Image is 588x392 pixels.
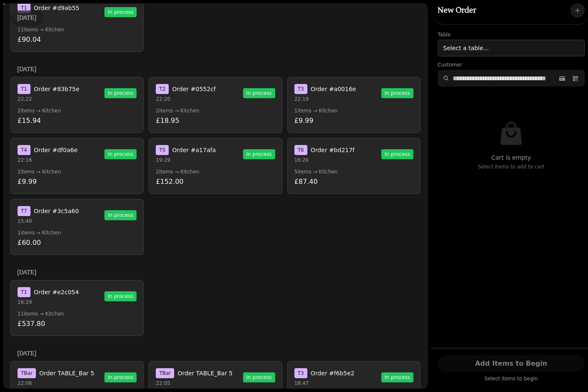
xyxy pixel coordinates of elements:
[311,146,355,154] span: Order #bd217f
[39,369,94,377] span: Order TABLE_Bar 5
[17,65,36,74] h3: [DATE]
[18,229,137,236] p: 1 items → Kitchen
[294,84,307,94] span: T 3
[438,5,476,16] h2: New Order
[18,107,137,114] p: 2 items → Kitchen
[18,368,36,378] span: T Bar
[18,238,137,248] p: £60.00
[18,319,137,329] p: £537.80
[294,168,413,175] p: 5 items → Kitchen
[570,71,581,86] button: Scan QR code
[34,207,79,215] span: Order #3c5a60
[104,291,137,301] span: In process
[381,88,413,98] span: In process
[34,288,79,296] span: Order #e2c054
[156,107,275,114] p: 2 items → Kitchen
[287,77,421,133] button: T3Order #a0016e22:19In process1items → Kitchen£9.99
[18,15,79,21] p: 12:31
[381,372,413,382] span: In process
[294,116,413,126] p: £9.99
[18,96,79,102] p: 22:22
[294,96,356,102] p: 22:19
[570,3,585,18] button: New Order
[104,149,137,159] span: In process
[18,218,79,224] p: 15:40
[34,4,79,12] span: Order #d9ab55
[438,375,585,382] p: Select items to begin
[10,199,144,255] button: T7Order #3c5a6015:40In process1items → Kitchen£60.00
[18,157,78,163] p: 22:16
[294,177,413,187] p: £87.40
[243,149,275,159] span: In process
[448,360,575,367] span: Add Items to Begin
[294,368,307,378] span: T 3
[18,177,137,187] p: £9.99
[156,168,275,175] p: 2 items → Kitchen
[172,85,215,93] span: Order #0552cf
[18,380,94,387] p: 22:06
[438,355,585,372] button: Add Items to Begin
[104,372,137,382] span: In process
[104,88,137,98] span: In process
[18,26,137,33] p: 11 items → Kitchen
[438,153,585,162] p: Cart is empty
[438,61,585,68] label: Customer
[10,138,144,194] button: T4Order #df0a6e22:16In process1items → Kitchen£9.99
[287,138,421,194] button: T6Order #bd217f16:26In process5items → Kitchen£87.40
[156,116,275,126] p: £18.95
[294,380,355,387] p: 18:47
[149,138,282,194] button: T5Order #a17afa19:29In process2items → Kitchen£152.00
[311,85,356,93] span: Order #a0016e
[18,3,30,13] span: T 1
[438,163,585,170] p: Select items to add to cart
[156,157,215,163] p: 19:29
[34,146,78,154] span: Order #df0a6e
[149,77,282,133] button: T2Order #0552cf22:20In process2items → Kitchen£18.95
[18,311,137,317] p: 11 items → Kitchen
[556,71,568,86] button: Scan loyalty card
[294,145,307,155] span: T 6
[17,349,36,358] h3: [DATE]
[104,210,137,220] span: In process
[18,116,137,126] p: £15.94
[156,145,169,155] span: T 5
[156,368,174,378] span: T Bar
[156,177,275,187] p: £152.00
[18,35,137,45] p: £90.04
[18,287,30,297] span: T 1
[156,380,233,387] p: 22:05
[438,31,585,38] label: Table
[311,369,355,377] span: Order #f6b5e2
[156,96,215,102] p: 22:20
[294,157,355,163] p: 16:26
[10,77,144,133] button: T1Order #83b75e22:22In process2items → Kitchen£15.94
[156,84,169,94] span: T 2
[18,206,30,216] span: T 7
[172,146,215,154] span: Order #a17afa
[18,84,30,94] span: T 1
[18,145,30,155] span: T 4
[17,14,36,22] h3: [DATE]
[243,372,275,382] span: In process
[177,369,233,377] span: Order TABLE_Bar 5
[381,149,413,159] span: In process
[294,107,413,114] p: 1 items → Kitchen
[18,168,137,175] p: 1 items → Kitchen
[34,85,79,93] span: Order #83b75e
[18,299,79,305] p: 16:29
[243,88,275,98] span: In process
[104,7,137,17] span: In process
[10,280,144,336] button: T1Order #e2c05416:29In process11items → Kitchen£537.80
[17,268,36,277] h3: [DATE]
